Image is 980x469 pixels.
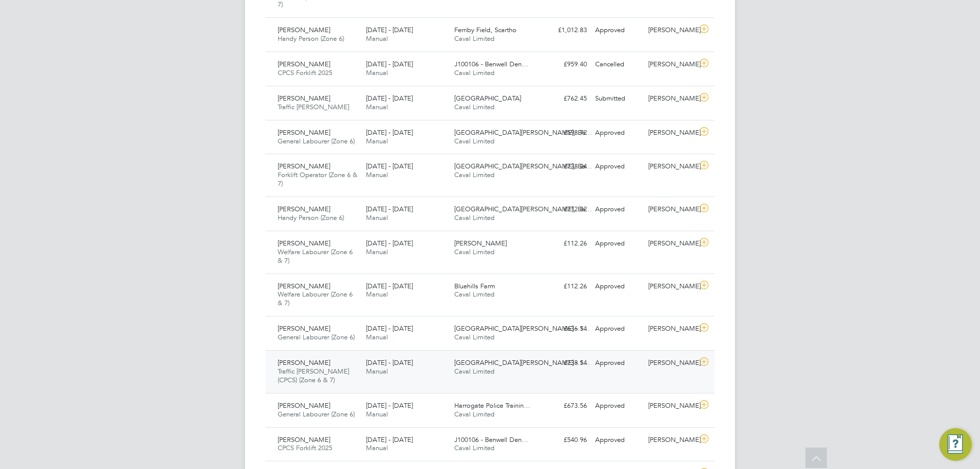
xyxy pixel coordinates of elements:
[278,162,330,170] span: [PERSON_NAME]
[278,282,330,290] span: [PERSON_NAME]
[278,333,355,341] span: General Labourer (Zone 6)
[538,432,591,449] div: £540.96
[538,90,591,107] div: £762.45
[278,26,330,34] span: [PERSON_NAME]
[644,235,697,252] div: [PERSON_NAME]
[454,162,592,170] span: [GEOGRAPHIC_DATA][PERSON_NAME], Be…
[366,410,388,418] span: Manual
[278,443,332,452] span: CPCS Forklift 2025
[538,56,591,73] div: £959.40
[454,239,507,248] span: [PERSON_NAME]
[644,278,697,295] div: [PERSON_NAME]
[278,290,353,307] span: Welfare Labourer (Zone 6 & 7)
[538,201,591,218] div: £712.32
[366,401,413,410] span: [DATE] - [DATE]
[591,158,644,175] div: Approved
[591,90,644,107] div: Submitted
[644,158,697,175] div: [PERSON_NAME]
[538,278,591,295] div: £112.26
[278,213,344,222] span: Handy Person (Zone 6)
[644,320,697,337] div: [PERSON_NAME]
[366,435,413,444] span: [DATE] - [DATE]
[366,162,413,170] span: [DATE] - [DATE]
[278,94,330,103] span: [PERSON_NAME]
[538,320,591,337] div: £636.14
[278,324,330,333] span: [PERSON_NAME]
[454,358,590,367] span: [GEOGRAPHIC_DATA][PERSON_NAME] - S…
[454,205,592,213] span: [GEOGRAPHIC_DATA][PERSON_NAME], Be…
[591,320,644,337] div: Approved
[366,282,413,290] span: [DATE] - [DATE]
[454,290,495,299] span: Caval Limited
[278,60,330,68] span: [PERSON_NAME]
[366,239,413,248] span: [DATE] - [DATE]
[644,90,697,107] div: [PERSON_NAME]
[454,248,495,256] span: Caval Limited
[454,213,495,222] span: Caval Limited
[454,435,528,444] span: J100106 - Benwell Den…
[538,125,591,141] div: £598.72
[366,68,388,77] span: Manual
[644,355,697,372] div: [PERSON_NAME]
[454,94,521,103] span: [GEOGRAPHIC_DATA]
[366,137,388,145] span: Manual
[366,333,388,341] span: Manual
[366,367,388,376] span: Manual
[278,170,357,188] span: Forklift Operator (Zone 6 & 7)
[591,355,644,372] div: Approved
[454,443,495,452] span: Caval Limited
[454,282,495,290] span: Bluehills Farm
[591,201,644,218] div: Approved
[454,324,590,333] span: [GEOGRAPHIC_DATA][PERSON_NAME] - S…
[454,170,495,179] span: Caval Limited
[591,56,644,73] div: Cancelled
[538,398,591,414] div: £673.56
[366,324,413,333] span: [DATE] - [DATE]
[644,398,697,414] div: [PERSON_NAME]
[366,60,413,68] span: [DATE] - [DATE]
[366,128,413,137] span: [DATE] - [DATE]
[366,26,413,34] span: [DATE] - [DATE]
[278,358,330,367] span: [PERSON_NAME]
[939,428,972,461] button: Engage Resource Center
[278,401,330,410] span: [PERSON_NAME]
[591,235,644,252] div: Approved
[644,201,697,218] div: [PERSON_NAME]
[538,355,591,372] div: £738.14
[591,398,644,414] div: Approved
[644,56,697,73] div: [PERSON_NAME]
[644,125,697,141] div: [PERSON_NAME]
[454,26,517,34] span: Ferriby Field, Scartho
[591,432,644,449] div: Approved
[366,170,388,179] span: Manual
[366,358,413,367] span: [DATE] - [DATE]
[278,248,353,265] span: Welfare Labourer (Zone 6 & 7)
[366,205,413,213] span: [DATE] - [DATE]
[454,34,495,43] span: Caval Limited
[454,60,528,68] span: J100106 - Benwell Den…
[366,34,388,43] span: Manual
[454,103,495,111] span: Caval Limited
[538,235,591,252] div: £112.26
[366,290,388,299] span: Manual
[366,103,388,111] span: Manual
[454,401,530,410] span: Harrogate Police Trainin…
[591,22,644,39] div: Approved
[278,137,355,145] span: General Labourer (Zone 6)
[591,125,644,141] div: Approved
[538,158,591,175] div: £738.24
[454,137,495,145] span: Caval Limited
[278,367,349,384] span: Traffic [PERSON_NAME] (CPCS) (Zone 6 & 7)
[454,367,495,376] span: Caval Limited
[366,94,413,103] span: [DATE] - [DATE]
[538,22,591,39] div: £1,012.83
[278,34,344,43] span: Handy Person (Zone 6)
[278,205,330,213] span: [PERSON_NAME]
[454,128,592,137] span: [GEOGRAPHIC_DATA][PERSON_NAME], Be…
[454,410,495,418] span: Caval Limited
[278,128,330,137] span: [PERSON_NAME]
[278,410,355,418] span: General Labourer (Zone 6)
[278,435,330,444] span: [PERSON_NAME]
[278,239,330,248] span: [PERSON_NAME]
[644,432,697,449] div: [PERSON_NAME]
